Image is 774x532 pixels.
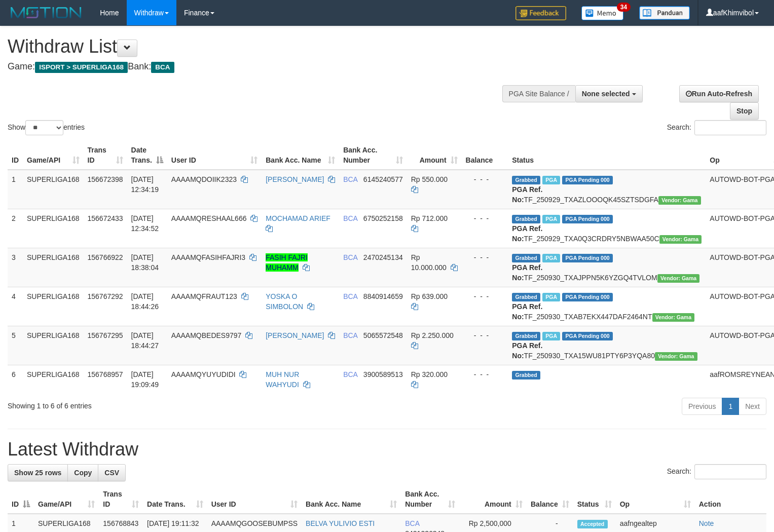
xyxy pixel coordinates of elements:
span: Marked by aafsoycanthlai [542,332,560,340]
td: SUPERLIGA168 [23,326,84,365]
td: SUPERLIGA168 [23,365,84,394]
span: AAAAMQFRAUT123 [171,292,237,300]
img: Button%20Memo.svg [581,6,624,20]
th: Trans ID: activate to sort column ascending [99,485,143,514]
span: Copy 2470245134 to clipboard [363,253,403,261]
td: TF_250929_TXA0Q3CRDRY5NBWAA50C [508,209,706,248]
td: 5 [8,326,23,365]
span: 156766922 [88,253,123,261]
a: MOCHAMAD ARIEF [266,214,330,222]
span: Rp 550.000 [411,175,448,183]
th: Bank Acc. Name: activate to sort column ascending [302,485,401,514]
span: [DATE] 18:44:26 [131,292,159,311]
span: AAAAMQYUYUDIDI [171,370,236,378]
img: panduan.png [639,6,690,20]
th: Status [508,141,706,170]
span: 34 [617,3,631,12]
td: SUPERLIGA168 [23,209,84,248]
span: AAAAMQBEDES9797 [171,331,242,339]
span: [DATE] 12:34:19 [131,175,159,194]
th: Balance: activate to sort column ascending [527,485,573,514]
span: Grabbed [512,293,540,301]
td: 3 [8,248,23,287]
span: BCA [343,214,357,222]
h1: Withdraw List [8,36,506,57]
label: Search: [667,464,766,479]
input: Search: [694,120,766,135]
span: 156672433 [88,214,123,222]
span: Marked by aafsoycanthlai [542,215,560,223]
a: BELVA YULIVIO ESTI [306,519,375,527]
span: 156767295 [88,331,123,339]
th: Date Trans.: activate to sort column descending [127,141,167,170]
span: Grabbed [512,176,540,184]
b: PGA Ref. No: [512,341,542,360]
span: Rp 320.000 [411,370,448,378]
th: ID: activate to sort column descending [8,485,34,514]
span: AAAAMQFASIHFAJRI3 [171,253,245,261]
span: CSV [104,469,119,477]
span: BCA [343,331,357,339]
span: PGA Pending [562,176,613,184]
span: Vendor URL: https://trx31.1velocity.biz [658,196,701,205]
a: [PERSON_NAME] [266,175,324,183]
a: Stop [730,102,759,120]
span: Copy 6145240577 to clipboard [363,175,403,183]
span: Copy 3900589513 to clipboard [363,370,403,378]
span: Marked by aafsoycanthlai [542,293,560,301]
th: Date Trans.: activate to sort column ascending [143,485,207,514]
a: [PERSON_NAME] [266,331,324,339]
span: 156672398 [88,175,123,183]
div: - - - [466,369,504,379]
span: BCA [343,370,357,378]
th: Trans ID: activate to sort column ascending [84,141,127,170]
b: PGA Ref. No: [512,263,542,282]
span: Marked by aafsoycanthlai [542,176,560,184]
a: Note [699,519,714,527]
span: Copy 8840914659 to clipboard [363,292,403,300]
span: Rp 712.000 [411,214,448,222]
select: Showentries [25,120,63,135]
div: PGA Site Balance / [502,85,575,102]
span: Grabbed [512,215,540,223]
td: TF_250929_TXAZLOOOQK45SZTSDGFA [508,170,706,209]
span: [DATE] 19:09:49 [131,370,159,389]
span: Vendor URL: https://trx31.1velocity.biz [652,313,695,322]
span: ISPORT > SUPERLIGA168 [35,62,128,73]
div: - - - [466,330,504,340]
td: SUPERLIGA168 [23,170,84,209]
span: Copy 5065572548 to clipboard [363,331,403,339]
th: Balance [462,141,508,170]
a: 1 [722,398,739,415]
td: 2 [8,209,23,248]
h4: Game: Bank: [8,62,506,72]
td: SUPERLIGA168 [23,287,84,326]
span: None selected [582,90,630,98]
th: Op: activate to sort column ascending [616,485,695,514]
th: Game/API: activate to sort column ascending [23,141,84,170]
span: [DATE] 18:44:27 [131,331,159,350]
th: Bank Acc. Name: activate to sort column ascending [262,141,339,170]
th: Bank Acc. Number: activate to sort column ascending [339,141,407,170]
span: Accepted [577,520,608,528]
td: 6 [8,365,23,394]
th: Status: activate to sort column ascending [573,485,616,514]
a: Next [739,398,766,415]
th: User ID: activate to sort column ascending [207,485,302,514]
label: Search: [667,120,766,135]
td: SUPERLIGA168 [23,248,84,287]
td: TF_250930_TXAJPPN5K6YZGQ4TVLOM [508,248,706,287]
b: PGA Ref. No: [512,302,542,321]
span: Rp 639.000 [411,292,448,300]
div: Showing 1 to 6 of 6 entries [8,397,315,411]
span: BCA [405,519,419,527]
span: Rp 2.250.000 [411,331,454,339]
div: - - - [466,291,504,301]
label: Show entries [8,120,85,135]
span: PGA Pending [562,293,613,301]
td: TF_250930_TXA15WU81PTY6P3YQA80 [508,326,706,365]
a: Show 25 rows [8,464,68,481]
a: CSV [98,464,126,481]
button: None selected [575,85,643,102]
td: TF_250930_TXAB7EKX447DAF2464NT [508,287,706,326]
